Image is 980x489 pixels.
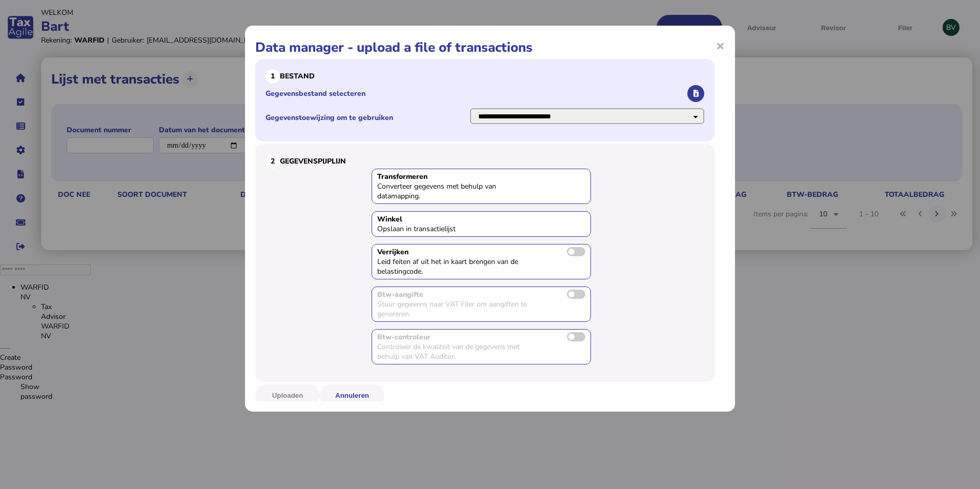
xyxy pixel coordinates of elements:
div: 1 [266,69,280,84]
label: Gegevenstoewijzing om te gebruiken [266,113,469,123]
font: Bestand [280,71,315,81]
font: Verrijken [377,247,409,257]
div: 2 [266,154,280,169]
button: Select an Excel file to upload [687,85,704,102]
div: Stuur gegevens naar VAT Filer om aangiften te genereren. [377,299,531,319]
span: × [716,36,725,55]
div: No active licence [372,329,591,364]
div: Controleer de kwaliteit van de gegevens met behulp van VAT Auditor. [377,342,531,361]
font: Gegevenspijplijn [280,156,346,166]
label: Send transactions to VAT Auditor [567,332,585,341]
div: Leid feiten af uit het in kaart brengen van de belastingcode. [377,257,531,276]
h1: Data manager - upload a file of transactions [255,38,725,56]
font: Btw-aangifte [377,290,423,299]
button: Uploaden [255,384,320,406]
font: Btw-controleur [377,332,431,342]
div: Winkel [377,214,585,224]
label: Gegevensbestand selecteren [266,89,686,98]
div: No active licence [372,287,591,322]
label: Toggle to enable data enrichment [567,247,585,256]
div: Transformeren [377,172,585,181]
label: Send transactions to VAT Filer [567,290,585,299]
button: Annuleren [320,384,384,406]
div: Converteer gegevens met behulp van datamapping. [377,181,531,201]
div: Opslaan in transactielijst [377,224,531,234]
